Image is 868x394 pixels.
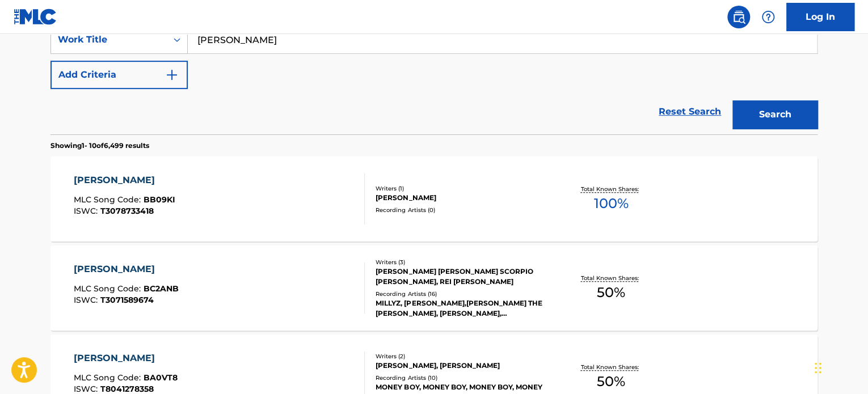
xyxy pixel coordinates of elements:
[653,99,727,124] a: Reset Search
[376,298,547,319] div: MILLYZ, [PERSON_NAME],[PERSON_NAME] THE [PERSON_NAME], [PERSON_NAME], [PERSON_NAME] & [PERSON_NAM...
[50,141,149,151] p: Showing 1 - 10 of 6,499 results
[376,266,547,287] div: [PERSON_NAME] [PERSON_NAME] SCORPIO [PERSON_NAME], REI [PERSON_NAME]
[74,351,178,365] div: [PERSON_NAME]
[732,10,745,24] img: search
[811,340,868,394] iframe: Chat Widget
[376,361,547,371] div: [PERSON_NAME], [PERSON_NAME]
[376,258,547,266] div: Writers ( 3 )
[74,194,144,205] span: MLC Song Code :
[100,384,154,394] span: T8041278358
[376,374,547,382] div: Recording Artists ( 10 )
[74,206,100,216] span: ISWC :
[580,274,641,282] p: Total Known Shares:
[761,10,775,24] img: help
[144,372,178,383] span: BA0VT8
[727,6,750,28] a: Public Search
[14,9,57,25] img: MLC Logo
[732,100,818,129] button: Search
[376,184,547,193] div: Writers ( 1 )
[50,245,818,331] a: [PERSON_NAME]MLC Song Code:BC2ANBISWC:T3071589674Writers (3)[PERSON_NAME] [PERSON_NAME] SCORPIO [...
[580,363,641,371] p: Total Known Shares:
[74,283,144,294] span: MLC Song Code :
[50,156,818,242] a: [PERSON_NAME]MLC Song Code:BB09KIISWC:T3078733418Writers (1)[PERSON_NAME]Recording Artists (0)Tot...
[58,33,160,46] div: Work Title
[165,68,179,82] img: 9d2ae6d4665cec9f34b9.svg
[593,193,628,214] span: 100 %
[815,351,821,385] div: Drag
[376,352,547,361] div: Writers ( 2 )
[786,3,854,31] a: Log In
[144,283,179,294] span: BC2ANB
[74,384,100,394] span: ISWC :
[376,290,547,298] div: Recording Artists ( 16 )
[597,282,625,303] span: 50 %
[100,295,154,305] span: T3071589674
[74,372,144,383] span: MLC Song Code :
[50,26,818,134] form: Search Form
[74,173,175,187] div: [PERSON_NAME]
[74,262,179,276] div: [PERSON_NAME]
[376,193,547,203] div: [PERSON_NAME]
[757,6,779,28] div: Help
[376,206,547,214] div: Recording Artists ( 0 )
[74,295,100,305] span: ISWC :
[100,206,154,216] span: T3078733418
[580,185,641,193] p: Total Known Shares:
[597,371,625,392] span: 50 %
[144,194,175,205] span: BB09KI
[50,61,188,89] button: Add Criteria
